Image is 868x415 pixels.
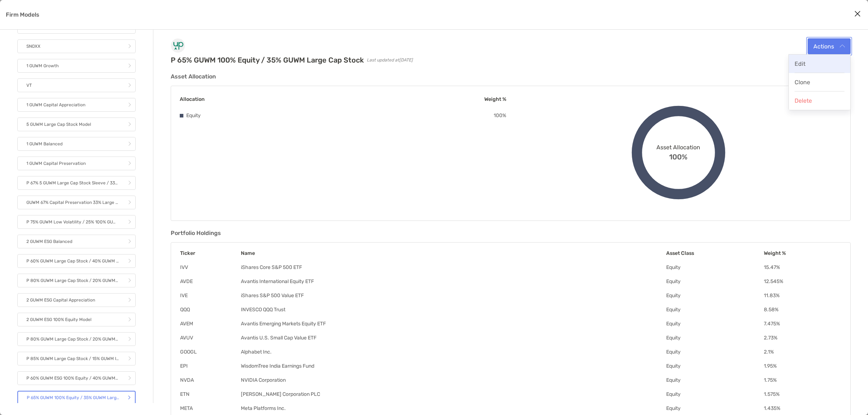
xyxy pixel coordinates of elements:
a: 1 GUWM Balanced [17,137,136,151]
p: 1 GUWM Capital Preservation [26,159,86,168]
p: P 80% GUWM Large Cap Stock / 20% GUWM 3 Year Convexity [26,276,119,285]
td: GOOGL [180,348,241,355]
p: Equity [186,111,201,120]
a: 1 GUWM Growth [17,59,136,73]
td: Equity [666,363,763,369]
button: Actions [808,38,851,54]
td: Avantis U.S. Small Cap Value ETF [241,334,666,341]
td: QQQ [180,306,241,313]
p: P 60% GUWM Large Cap Stock / 40% GUWM Tax Sensitive 100% Equity [26,257,119,266]
a: P 60% GUWM ESG 100% Equity / 40% GUWM 5 Year Convexity [17,371,136,385]
span: Edit [795,60,805,67]
td: 12.545 % [763,278,842,285]
td: AVEM [180,320,241,327]
td: IVV [180,264,241,271]
td: IVE [180,292,241,299]
td: Equity [666,334,763,341]
p: Firm Models [6,10,39,19]
td: 8.58 % [763,306,842,313]
a: P 65% GUWM 100% Equity / 35% GUWM Large Cap Stock [17,391,136,405]
a: P 80% GUWM Large Cap Stock / 20% GUWM 3 Year Convexity [17,274,136,287]
th: Name [241,250,666,257]
a: 2 GUWM ESG Balanced [17,235,136,248]
p: 2 GUWM ESG 100% Equity Model [26,315,92,324]
td: 15.47 % [763,264,842,271]
p: 2 GUWM ESG Capital Appreciation [26,296,95,305]
td: Equity [666,391,763,398]
td: 1.95 % [763,363,842,369]
a: 2 GUWM ESG Capital Appreciation [17,293,136,307]
td: Meta Platforms Inc. [241,405,666,412]
p: 100 % [494,111,506,120]
td: INVESCO QQQ Trust [241,306,666,313]
a: P 80% GUWM Large Cap Stock / 20% GUWM Index 100% Equity [17,332,136,346]
p: Weight % [484,95,506,104]
button: Edit [789,55,850,73]
td: Equity [666,306,763,313]
p: 1 GUWM Balanced [26,140,63,149]
td: Equity [666,320,763,327]
td: iShares S&P 500 Value ETF [241,292,666,299]
a: GUWM 67% Capital Preservation 33% Large Cap [17,196,136,209]
p: SNOXX [26,42,41,51]
p: 5 GUWM Large Cap Stock Model [26,120,91,129]
img: Company Logo [171,38,185,53]
button: Delete [789,91,850,110]
td: AVDE [180,278,241,285]
td: WisdomTree India Earnings Fund [241,363,666,369]
td: Avantis International Equity ETF [241,278,666,285]
h3: Portfolio Holdings [171,230,851,236]
td: 7.475 % [763,320,842,327]
span: Clone [795,79,810,86]
p: VT [26,81,32,90]
a: P 60% GUWM Large Cap Stock / 40% GUWM Tax Sensitive 100% Equity [17,254,136,268]
a: SNOXX [17,39,136,53]
td: 1.435 % [763,405,842,412]
p: P 85% GUWM Large Cap Stock / 15% GUWM Index 100% Equity [26,354,119,363]
p: P 75% GUWM Low Volatility / 25% 100% GUWM Equity [26,218,119,227]
span: 100% [669,151,688,161]
p: P 67% 5 GUWM Large Cap Stock Sleeve / 33% 3 GUWM Index Equity Sleeve [26,179,119,188]
td: Equity [666,292,763,299]
a: P 85% GUWM Large Cap Stock / 15% GUWM Index 100% Equity [17,352,136,365]
td: Equity [666,348,763,355]
td: AVUV [180,334,241,341]
td: Avantis Emerging Markets Equity ETF [241,320,666,327]
td: Equity [666,405,763,412]
a: P 75% GUWM Low Volatility / 25% 100% GUWM Equity [17,215,136,229]
td: 2.1 % [763,348,842,355]
td: META [180,405,241,412]
a: VT [17,78,136,92]
td: [PERSON_NAME] Corporation PLC [241,391,666,398]
td: NVIDIA Corporation [241,377,666,384]
td: 2.73 % [763,334,842,341]
td: ETN [180,391,241,398]
th: Ticker [180,250,241,257]
a: 5 GUWM Large Cap Stock Model [17,117,136,131]
h3: Asset Allocation [171,73,851,80]
a: 1 GUWM Capital Preservation [17,157,136,170]
td: 1.75 % [763,377,842,384]
td: Alphabet Inc. [241,348,666,355]
th: Asset Class [666,250,763,257]
h2: P 65% GUWM 100% Equity / 35% GUWM Large Cap Stock [171,56,364,64]
a: 1 GUWM Capital Appreciation [17,98,136,112]
td: NVDA [180,377,241,384]
span: Last updated at [DATE] [367,57,413,63]
td: 11.83 % [763,292,842,299]
p: P 80% GUWM Large Cap Stock / 20% GUWM Index 100% Equity [26,335,119,344]
button: Clone [789,73,850,91]
td: 1.575 % [763,391,842,398]
td: Equity [666,278,763,285]
a: 2 GUWM ESG 100% Equity Model [17,313,136,326]
th: Weight % [763,250,842,257]
p: Allocation [180,95,205,104]
td: Equity [666,377,763,384]
p: 2 GUWM ESG Balanced [26,237,72,246]
td: Equity [666,264,763,271]
button: Close modal [852,9,863,20]
span: Delete [795,97,812,104]
p: P 65% GUWM 100% Equity / 35% GUWM Large Cap Stock [27,393,119,402]
p: GUWM 67% Capital Preservation 33% Large Cap [26,198,119,207]
td: EPI [180,363,241,369]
